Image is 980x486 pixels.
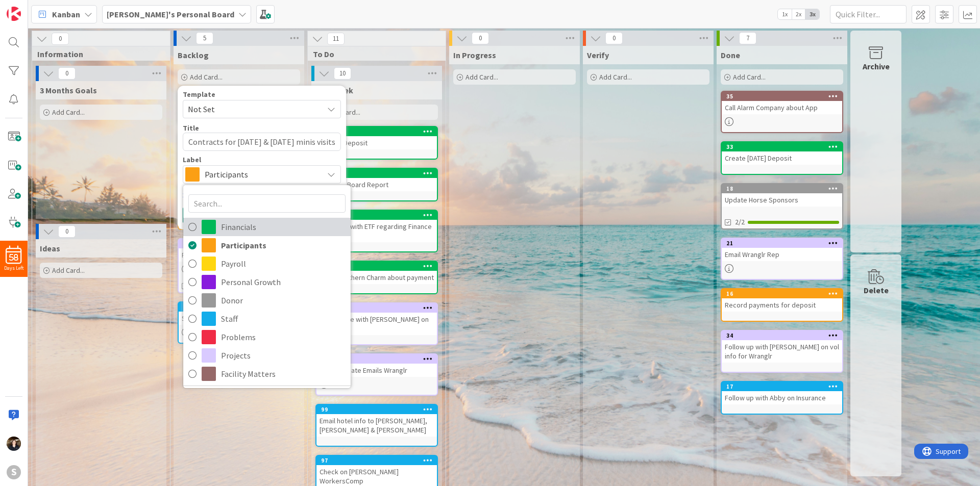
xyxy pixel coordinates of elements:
div: 104 [316,127,437,136]
div: 33Create [DATE] Deposit [722,142,842,165]
div: Email Wranglr Rep [722,248,842,261]
div: 100 [321,355,437,363]
span: Not Set [188,103,315,116]
div: 18 [726,185,842,192]
span: 11 [327,33,345,45]
span: Problems [221,329,346,345]
img: Visit kanbanzone.com [7,7,21,21]
a: Staff [183,310,351,328]
label: Title [183,123,199,133]
div: Update Horse Sponsors [722,193,842,207]
span: Kanban [52,8,80,20]
div: Call Alarm Company about App [722,101,842,114]
div: 35 [722,92,842,101]
span: 2x [792,9,805,19]
span: Participants [205,167,318,182]
div: 97 [316,456,437,465]
div: Touch base with [PERSON_NAME] on vol list [316,313,437,335]
div: Record payments for deposit [722,298,842,312]
div: Delete [864,284,889,296]
a: Donor [183,291,351,310]
div: 103 [316,211,437,220]
div: Email hotel info to [PERSON_NAME], [PERSON_NAME] & [PERSON_NAME] [316,414,437,437]
div: 33 [726,143,842,150]
span: Personal Growth [221,274,346,290]
input: Quick Filter... [830,5,906,23]
div: 21Email Wranglr Rep [722,239,842,261]
div: Archive [863,60,890,72]
span: 0 [605,32,623,44]
div: 97 [321,457,437,464]
div: 101Touch base with [PERSON_NAME] on vol list [316,303,437,335]
div: 25Send SIMPLE IRA notices [179,302,299,325]
span: Facility Matters [221,366,346,381]
div: 35Call Alarm Company about App [722,92,842,114]
div: 103Follow up with ETF regarding Finance Meeting [316,211,437,242]
span: 1x [778,9,792,19]
div: Edit Duplicate Emails Wranglr [316,364,437,377]
div: Follow up with ETF regarding Finance Meeting [316,220,437,242]
div: 104 [321,128,437,135]
span: 0 [52,33,69,45]
span: Financials [221,219,346,235]
a: Financials [183,218,351,236]
div: 34 [726,332,842,339]
div: 21 [722,239,842,248]
span: 2/2 [735,217,745,227]
div: 34Follow up with [PERSON_NAME] on vol info for Wranglr [722,331,842,363]
div: Weekly Deposit [316,136,437,149]
div: 100 [316,354,437,364]
span: Done [721,50,740,60]
div: 100Edit Duplicate Emails Wranglr [316,354,437,377]
div: 101 [321,304,437,312]
span: 0 [58,225,76,238]
span: Backlog [178,50,209,60]
a: Problems [183,328,351,346]
div: 16Record payments for deposit [722,289,842,312]
a: Facility Matters [183,365,351,383]
div: Email Southern Charm about payment [316,271,437,284]
div: 101 [316,303,437,313]
span: In Progress [453,50,496,60]
span: Projects [221,348,346,363]
span: Participants [221,238,346,253]
div: Create [DATE] Deposit [722,151,842,165]
div: 17 [726,383,842,390]
span: Ideas [40,243,60,253]
div: 30Put Past Donor Information in SF [179,239,299,262]
div: 99 [321,406,437,413]
div: 104Weekly Deposit [316,127,437,149]
div: 57 [316,169,437,178]
div: 16 [722,289,842,298]
span: 10 [334,67,351,80]
div: 102 [316,262,437,271]
span: 3 Months Goals [40,85,97,95]
span: 58 [9,254,18,261]
div: October Board Report [316,178,437,191]
span: Add Card... [190,72,223,82]
div: 18Update Horse Sponsors [722,184,842,207]
span: Staff [221,311,346,326]
div: Follow up with Abby on Insurance [722,391,842,404]
div: 18 [722,184,842,193]
a: Payroll [183,254,351,273]
span: This Week [315,85,353,95]
div: 33 [722,142,842,151]
div: S [7,465,21,479]
a: Participants [183,236,351,254]
div: 16 [726,290,842,297]
div: 103 [321,212,437,219]
a: Personal Growth [183,273,351,291]
span: Add Card... [52,266,85,275]
div: 17 [722,382,842,391]
textarea: Contracts for [DATE] & [DATE] minis visits [183,133,341,151]
span: 0 [472,32,489,44]
span: Support [21,2,46,14]
a: Projects [183,346,351,365]
div: 102 [321,263,437,270]
span: Add Card... [465,72,498,82]
div: Follow up with [PERSON_NAME] on vol info for Wranglr [722,340,842,363]
span: Verify [587,50,609,60]
span: Payroll [221,256,346,271]
b: [PERSON_NAME]'s Personal Board [107,9,234,19]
